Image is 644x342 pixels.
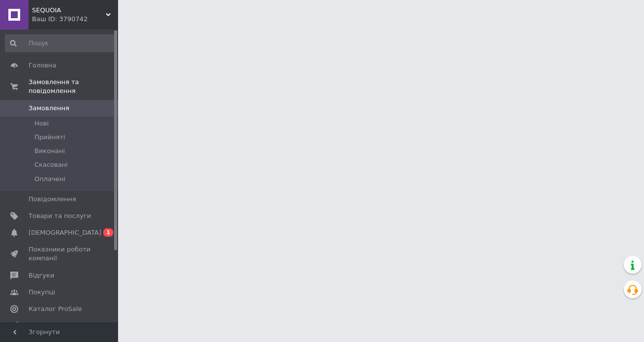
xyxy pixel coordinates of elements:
span: Прийняті [34,133,65,142]
span: SEQUOIA [32,6,106,15]
span: Покупці [29,288,55,297]
span: Виконані [34,147,65,155]
span: Показники роботи компанії [29,245,91,263]
div: Ваш ID: 3790742 [32,15,118,24]
span: Товари та послуги [29,212,91,220]
span: Відгуки [29,271,54,280]
span: 1 [103,228,113,237]
span: Замовлення [29,104,69,113]
span: Скасовані [34,160,68,169]
input: Пошук [5,34,116,52]
span: Аналітика [29,321,62,330]
span: Нові [34,119,49,128]
span: Головна [29,61,56,70]
span: Оплачені [34,175,65,184]
span: [DEMOGRAPHIC_DATA] [29,228,101,237]
span: Повідомлення [29,195,76,204]
span: Замовлення та повідомлення [29,78,118,95]
span: Каталог ProSale [29,305,82,313]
